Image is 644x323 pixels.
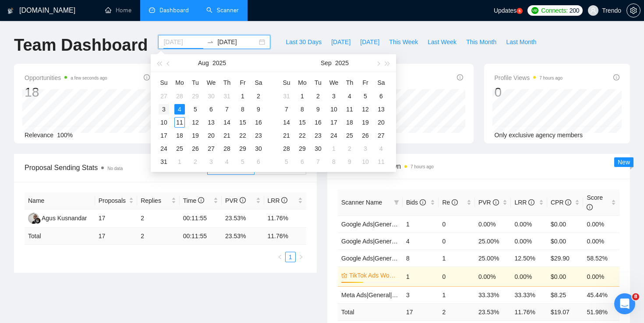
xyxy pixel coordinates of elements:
span: user [590,7,596,14]
div: 30 [206,91,216,101]
div: 11 [174,117,185,128]
td: 2025-08-26 [188,142,203,155]
span: Replies [141,196,169,205]
div: 0 [495,84,563,101]
td: 2025-08-20 [203,129,219,142]
time: a few seconds ago [71,76,107,80]
div: 8 [297,104,308,115]
td: 2025-09-11 [342,103,357,116]
div: 5 [281,156,292,167]
span: info-circle [452,199,458,205]
button: Sep [321,54,332,72]
div: 31 [281,91,292,101]
span: info-circle [528,199,534,205]
button: Last Week [423,35,461,49]
td: 2025-08-02 [251,90,266,103]
div: 10 [360,156,371,167]
a: Meta Ads|General|EU+[GEOGRAPHIC_DATA]| [341,292,469,299]
span: filter [394,200,399,205]
td: 2025-08-25 [172,142,188,155]
div: 3 [159,104,169,115]
td: 2025-10-04 [373,142,389,155]
td: 2025-08-21 [219,129,235,142]
td: 2025-10-07 [310,155,326,168]
div: 17 [329,117,339,128]
div: 1 [297,91,308,101]
span: Time [183,197,204,204]
span: New [618,159,630,166]
th: Tu [188,76,203,90]
span: CPR [551,199,571,206]
td: 2025-09-02 [310,90,326,103]
span: Scanner Breakdown [338,161,619,172]
td: $0.00 [547,215,584,233]
td: 2025-07-27 [156,90,172,103]
div: 7 [281,104,292,115]
div: 23 [253,130,264,141]
div: 1 [237,91,248,101]
div: 6 [297,156,308,167]
div: 11 [344,104,355,115]
div: 20 [206,130,216,141]
td: 2025-09-03 [326,90,342,103]
th: Su [156,76,172,90]
td: 2025-09-09 [310,103,326,116]
td: 25.00% [475,233,511,250]
td: 11.76 % [264,228,307,245]
span: Last Month [506,37,536,47]
td: 2025-10-05 [279,155,294,168]
span: left [277,254,283,260]
div: 27 [206,143,216,154]
span: Connects: [541,6,567,15]
th: Fr [235,76,251,90]
a: AKAgus Kusnandar [28,214,87,221]
div: 24 [329,130,339,141]
td: 2025-09-14 [279,116,294,129]
td: 2025-08-10 [156,116,172,129]
span: filter [392,196,401,209]
td: 2025-09-06 [251,155,266,168]
div: 10 [329,104,339,115]
div: 14 [281,117,292,128]
button: [DATE] [355,35,384,49]
td: 2025-09-12 [357,103,373,116]
td: 2025-09-29 [294,142,310,155]
img: AK [28,213,39,224]
th: We [326,76,342,90]
td: 2025-08-03 [156,103,172,116]
th: Su [279,76,294,90]
div: 30 [313,143,323,154]
div: 28 [174,91,185,101]
div: 12 [360,104,371,115]
td: 2025-10-03 [357,142,373,155]
td: 2025-08-13 [203,116,219,129]
div: 31 [159,156,169,167]
th: Tu [310,76,326,90]
td: 2025-07-30 [203,90,219,103]
td: 2025-07-28 [172,90,188,103]
td: 2025-09-05 [357,90,373,103]
a: setting [626,7,640,14]
div: 22 [237,130,248,141]
button: [DATE] [326,35,355,49]
div: 3 [329,91,339,101]
a: 1 [286,252,295,262]
div: 9 [344,156,355,167]
span: right [298,254,304,260]
th: Th [219,76,235,90]
img: gigradar-bm.png [35,218,41,224]
td: 2025-09-30 [310,142,326,155]
span: 100% [57,132,73,139]
td: 0.00% [511,215,547,233]
div: 27 [376,130,386,141]
td: 0.00% [511,233,547,250]
td: 2025-09-16 [310,116,326,129]
span: Re [442,199,458,206]
li: 1 [285,252,296,262]
td: 2025-08-18 [172,129,188,142]
div: 13 [376,104,386,115]
div: 4 [376,143,386,154]
iframe: Intercom live chat [614,293,635,314]
span: Scanner Name [341,199,382,206]
span: This Month [466,37,496,47]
